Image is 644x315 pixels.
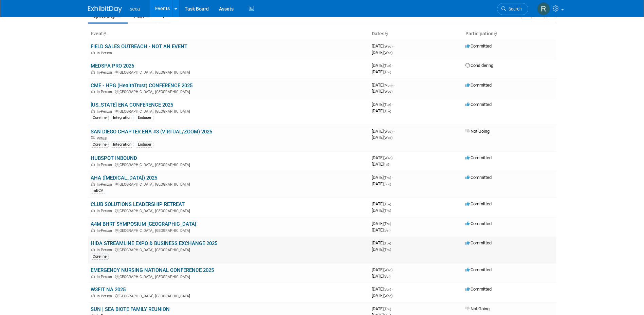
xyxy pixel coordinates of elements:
[97,248,114,252] span: In-Person
[384,307,391,311] span: (Thu)
[392,306,393,311] span: -
[392,286,393,292] span: -
[91,163,95,166] img: In-Person Event
[372,221,393,226] span: [DATE]
[97,294,114,298] span: In-Person
[384,202,391,206] span: (Tue)
[372,240,393,245] span: [DATE]
[91,63,134,69] a: MEDSPA PRO 2026
[91,136,95,140] img: Virtual Event
[465,221,492,226] span: Committed
[384,275,390,278] span: (Sat)
[465,201,492,206] span: Committed
[91,247,366,252] div: [GEOGRAPHIC_DATA], [GEOGRAPHIC_DATA]
[372,63,393,68] span: [DATE]
[384,64,391,68] span: (Tue)
[369,28,463,40] th: Dates
[372,227,390,233] span: [DATE]
[465,102,492,107] span: Committed
[91,306,170,312] a: SUN | SEA BIOTE FAMILY REUNION
[91,182,95,186] img: In-Person Event
[372,201,393,206] span: [DATE]
[392,221,393,226] span: -
[97,51,114,55] span: In-Person
[465,240,492,245] span: Committed
[393,43,394,49] span: -
[91,274,366,279] div: [GEOGRAPHIC_DATA], [GEOGRAPHIC_DATA]
[384,288,391,291] span: (Sun)
[372,286,393,292] span: [DATE]
[91,108,366,114] div: [GEOGRAPHIC_DATA], [GEOGRAPHIC_DATA]
[88,6,122,13] img: ExhibitDay
[384,130,392,133] span: (Wed)
[91,43,187,50] a: FIELD SALES OUTREACH - NOT AN EVENT
[392,240,393,245] span: -
[384,109,391,113] span: (Tue)
[91,267,214,273] a: EMERGENCY NURSING NATIONAL CONFERENCE 2025
[372,82,394,88] span: [DATE]
[506,6,522,12] span: Search
[91,240,217,246] a: HIDA STREAMLINE EXPO & BUSINESS EXCHANGE 2025
[91,129,212,135] a: SAN DIEGO CHAPTER ENA #3 (VIRTUAL/ZOOM) 2025
[372,43,394,49] span: [DATE]
[465,155,492,160] span: Committed
[91,181,366,187] div: [GEOGRAPHIC_DATA], [GEOGRAPHIC_DATA]
[465,43,492,49] span: Committed
[111,115,133,121] div: Integration
[384,90,392,93] span: (Wed)
[372,89,392,94] span: [DATE]
[384,70,391,74] span: (Thu)
[91,208,366,213] div: [GEOGRAPHIC_DATA], [GEOGRAPHIC_DATA]
[91,89,366,94] div: [GEOGRAPHIC_DATA], [GEOGRAPHIC_DATA]
[130,6,140,12] span: seca
[392,201,393,206] span: -
[372,175,393,180] span: [DATE]
[91,221,196,227] a: A4M BHRT SYMPOSIUM [GEOGRAPHIC_DATA]
[392,175,393,180] span: -
[91,286,126,293] a: W3FIT NA 2025
[372,155,394,160] span: [DATE]
[384,103,391,107] span: (Tue)
[97,163,114,167] span: In-Person
[372,162,389,167] span: [DATE]
[88,28,369,40] th: Event
[91,293,366,298] div: [GEOGRAPHIC_DATA], [GEOGRAPHIC_DATA]
[97,90,114,94] span: In-Person
[372,208,391,213] span: [DATE]
[384,31,388,36] a: Sort by Start Date
[372,129,394,134] span: [DATE]
[384,176,391,180] span: (Thu)
[372,108,391,113] span: [DATE]
[97,182,114,187] span: In-Person
[537,2,550,15] img: Rachel Jordan
[372,181,391,186] span: [DATE]
[384,228,390,232] span: (Sat)
[91,201,185,207] a: CLUB SOLUTIONS LEADERSHIP RETREAT
[384,44,392,48] span: (Wed)
[91,228,95,232] img: In-Person Event
[91,175,157,181] a: AHA ([MEDICAL_DATA]) 2025
[91,209,95,212] img: In-Person Event
[91,82,192,89] a: CME - HPG (HealthTrust) CONFERENCE 2025
[384,248,391,252] span: (Thu)
[393,155,394,160] span: -
[465,306,490,311] span: Not Going
[372,102,393,107] span: [DATE]
[97,136,109,141] span: Virtual
[393,129,394,134] span: -
[97,228,114,233] span: In-Person
[97,70,114,75] span: In-Person
[384,84,392,87] span: (Mon)
[372,293,392,298] span: [DATE]
[392,102,393,107] span: -
[91,109,95,113] img: In-Person Event
[384,156,392,160] span: (Wed)
[372,274,390,279] span: [DATE]
[465,129,490,134] span: Not Going
[465,175,492,180] span: Committed
[136,115,153,121] div: Enduser
[91,69,366,75] div: [GEOGRAPHIC_DATA], [GEOGRAPHIC_DATA]
[465,82,492,88] span: Committed
[384,294,392,298] span: (Wed)
[91,142,109,148] div: Coreline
